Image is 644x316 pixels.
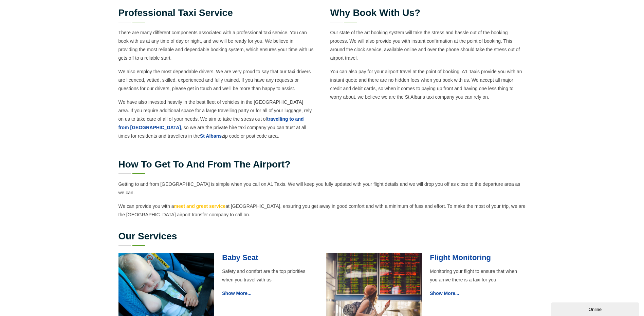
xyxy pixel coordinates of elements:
[118,160,526,169] h2: How to get to and from the airport?
[118,98,314,140] p: We have also invested heavily in the best fleet of vehicles in the [GEOGRAPHIC_DATA] area. If you...
[551,301,641,316] iframe: chat widget
[430,267,526,284] p: Monitoring your flight to ensure that when you arrive there is a taxi for you
[222,291,251,296] a: Show More...
[200,133,222,139] a: St Albans
[118,232,526,241] h2: Our Services
[174,203,225,209] a: meet and greet service
[222,253,258,262] a: Baby Seat
[118,67,314,93] p: We also employ the most dependable drivers. We are very proud to say that our taxi drivers are li...
[430,253,491,262] a: Flight Monitoring
[430,291,459,296] a: Show More...
[330,8,526,18] h2: Why book with us?
[222,267,318,284] p: Safety and comfort are the top priorities when you travel with us
[118,8,314,18] h2: Professional Taxi Service
[330,28,526,62] p: Our state of the art booking system will take the stress and hassle out of the booking process. W...
[330,67,526,101] p: You can also pay for your airport travel at the point of booking. A1 Taxis provide you with an in...
[118,28,314,62] p: There are many different components associated with a professional taxi service. You can book wit...
[118,202,526,219] p: We can provide you with a at [GEOGRAPHIC_DATA], ensuring you get away in good comfort and with a ...
[118,180,526,197] p: Getting to and from [GEOGRAPHIC_DATA] is simple when you call on A1 Taxis. We will keep you fully...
